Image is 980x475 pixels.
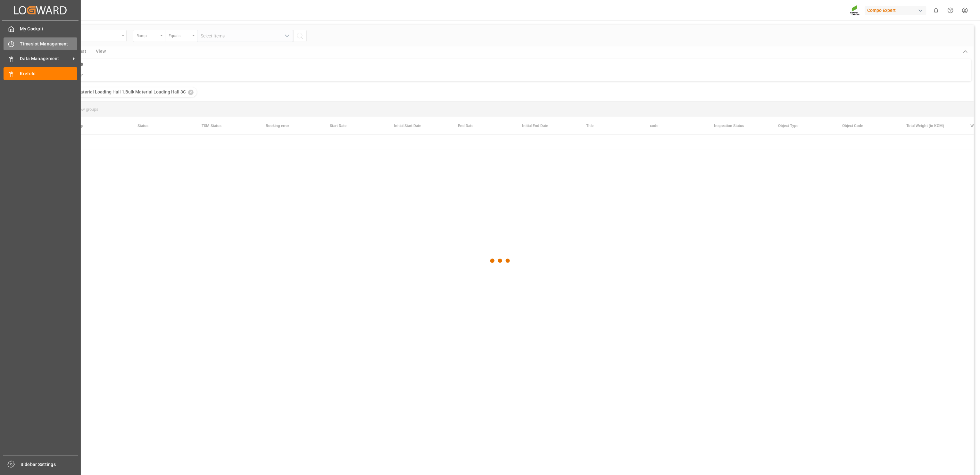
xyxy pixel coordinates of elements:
[865,4,929,16] button: Compo Expert
[4,23,77,35] a: My Cockpit
[20,55,71,62] span: Data Management
[20,41,78,47] span: Timeslot Management
[865,6,926,15] div: Compo Expert
[20,70,78,77] span: Krefeld
[21,461,78,468] span: Sidebar Settings
[943,3,958,18] button: Help Center
[20,26,78,32] span: My Cockpit
[4,37,77,50] a: Timeslot Management
[850,5,860,16] img: Screenshot%202023-09-29%20at%2010.02.21.png_1712312052.png
[929,3,943,18] button: show 0 new notifications
[4,67,77,80] a: Krefeld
